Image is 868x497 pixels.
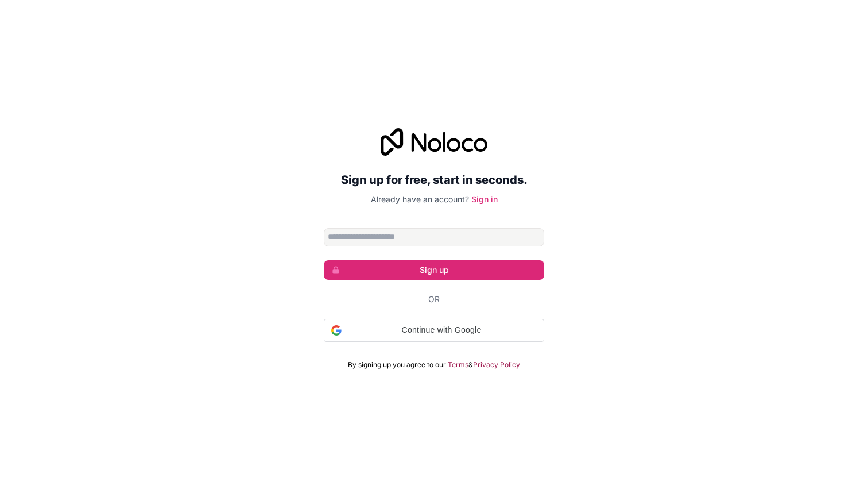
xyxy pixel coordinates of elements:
a: Privacy Policy [473,360,520,369]
span: Already have an account? [371,194,469,204]
button: Sign up [324,260,544,280]
div: Continue with Google [324,319,544,342]
h2: Sign up for free, start in seconds. [324,169,544,190]
span: Continue with Google [346,324,537,336]
span: Or [428,294,440,305]
input: Email address [324,228,544,246]
span: & [468,360,473,369]
span: By signing up you agree to our [348,360,446,369]
a: Sign in [471,194,498,204]
a: Terms [448,360,468,369]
